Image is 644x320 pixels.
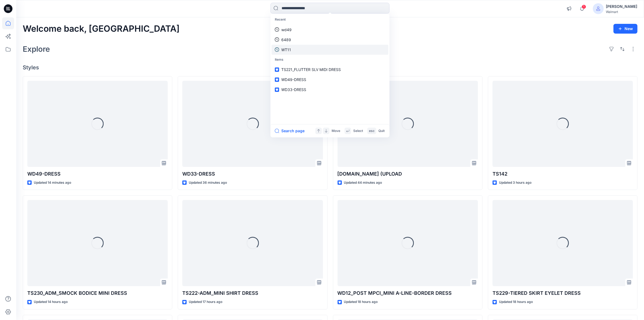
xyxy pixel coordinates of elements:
[281,77,306,82] span: WD49-DRESS
[272,64,388,75] a: TS221_FLUTTER SLV MIDI DRESS
[272,55,388,65] p: Items
[499,180,531,186] p: Updated 3 hours ago
[596,7,600,11] svg: avatar
[338,289,478,297] p: WD12_POST MPCI_MINI A-LINE-BORDER DRESS
[189,299,222,305] p: Updated 17 hours ago
[378,128,385,134] p: Quit
[281,37,291,43] p: 6489
[23,64,638,71] h4: Styles
[23,45,50,53] h2: Explore
[281,87,306,92] span: WD33-DRESS
[275,128,305,134] button: Search page
[369,128,375,134] p: esc
[606,10,637,14] div: Walmart
[281,67,341,72] span: TS221_FLUTTER SLV MIDI DRESS
[27,289,168,297] p: TS230_ADM_SMOCK BODICE MINI DRESS
[332,128,340,134] p: Move
[272,45,388,55] a: WT11
[272,85,388,95] a: WD33-DRESS
[344,299,378,305] p: Updated 18 hours ago
[182,170,323,178] p: WD33-DRESS
[272,35,388,45] a: 6489
[189,180,227,186] p: Updated 36 minutes ago
[272,15,388,25] p: Recent
[281,47,291,53] p: WT11
[493,289,633,297] p: TS229-TIERED SKIRT EYELET DRESS
[613,24,638,34] button: New
[272,75,388,85] a: WD49-DRESS
[23,24,180,34] h2: Welcome back, [GEOGRAPHIC_DATA]
[353,128,363,134] p: Select
[493,170,633,178] p: TS142
[344,180,382,186] p: Updated 44 minutes ago
[272,25,388,35] a: wd49
[34,299,68,305] p: Updated 14 hours ago
[582,5,586,9] span: 1
[27,170,168,178] p: WD49-DRESS
[338,170,478,178] p: [DOMAIN_NAME] (UPLOAD
[34,180,71,186] p: Updated 14 minutes ago
[281,27,292,33] p: wd49
[606,3,637,10] div: [PERSON_NAME]
[182,289,323,297] p: TS222-ADM_MINI SHIRT DRESS
[499,299,533,305] p: Updated 18 hours ago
